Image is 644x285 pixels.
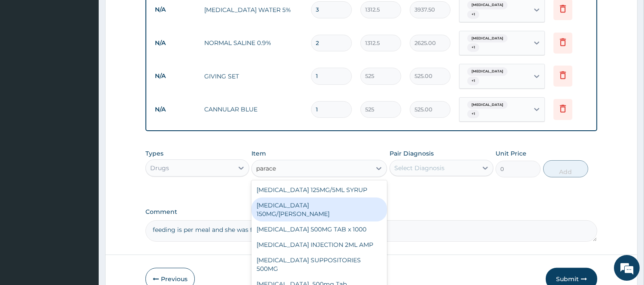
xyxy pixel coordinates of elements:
span: [MEDICAL_DATA] [467,67,508,76]
span: + 1 [467,43,479,52]
span: + 1 [467,10,479,19]
label: Item [251,149,266,158]
span: [MEDICAL_DATA] [467,34,508,43]
div: [MEDICAL_DATA] INJECTION 2ML AMP [251,237,387,252]
td: N/A [151,102,200,117]
div: Drugs [150,164,169,172]
td: N/A [151,35,200,51]
textarea: Type your message and hit 'Enter' [4,192,163,222]
td: N/A [151,68,200,84]
div: [MEDICAL_DATA] 500MG TAB x 1000 [251,222,387,237]
span: [MEDICAL_DATA] [467,1,508,9]
div: [MEDICAL_DATA] 150MG/[PERSON_NAME] [251,198,387,222]
div: Minimize live chat window [141,4,161,25]
span: + 1 [467,110,479,118]
div: [MEDICAL_DATA] SUPPOSITORIES 500MG [251,252,387,276]
td: [MEDICAL_DATA] WATER 5% [200,1,307,18]
span: + 1 [467,77,479,85]
label: Comment [145,208,597,216]
td: N/A [151,2,200,18]
td: NORMAL SALINE 0.9% [200,34,307,51]
button: Add [543,160,588,177]
span: We're online! [50,87,118,174]
label: Pair Diagnosis [390,149,434,158]
div: Select Diagnosis [394,164,444,172]
span: [MEDICAL_DATA] [467,101,508,109]
div: Chat with us now [45,48,144,59]
td: GIVING SET [200,68,307,85]
label: Unit Price [496,149,526,158]
div: [MEDICAL_DATA] 125MG/5ML SYRUP [251,182,387,198]
label: Types [145,150,163,157]
img: d_794563401_company_1708531726252_794563401 [16,43,35,64]
td: CANNULAR BLUE [200,101,307,118]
